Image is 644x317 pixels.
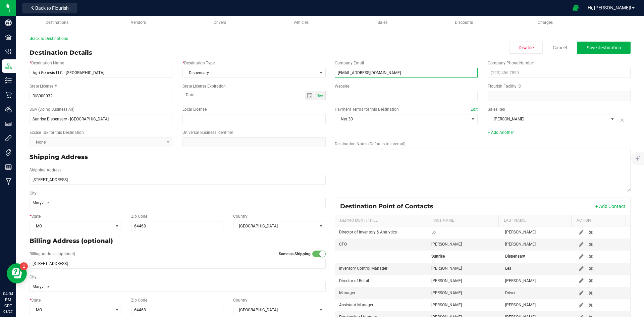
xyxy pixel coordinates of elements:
[378,20,387,25] span: Sales
[46,20,68,25] span: Destinations
[431,253,497,260] div: Sunrise
[335,215,426,226] th: Department/Title
[182,83,226,89] label: State License Expiration
[509,42,543,54] button: Disable
[5,63,12,69] inline-svg: Distribution
[339,229,423,235] div: Director of Inventory & Analytics
[279,251,311,257] label: Same as Shipping
[7,263,27,283] iframe: Resource center
[22,3,77,13] button: Back to Flourish
[538,20,553,25] span: Charges
[571,215,626,226] th: Action
[553,44,567,51] a: Cancel
[30,167,61,173] label: Shipping Address
[30,48,92,57] div: Destination Details
[335,106,478,112] label: Payment Terms for this Destination
[35,5,69,11] span: Back to Flourish
[20,262,28,270] iframe: Resource center unread badge
[488,106,505,112] label: Sales Rep
[426,215,498,226] th: First Name
[505,302,571,308] div: [PERSON_NAME]
[30,236,326,246] p: Billing Address (optional)
[505,265,571,272] div: Lea
[233,305,317,315] span: [GEOGRAPHIC_DATA]
[335,114,469,124] span: Net 30
[233,297,248,303] label: Country
[519,45,534,50] span: Disable
[30,251,75,257] label: Billing Address (optional)
[5,92,12,98] inline-svg: Retail
[30,190,37,196] label: City
[488,68,631,78] input: (123) 456-7890
[455,20,473,25] span: Discounts
[30,153,326,162] p: Shipping Address
[488,114,608,124] span: [PERSON_NAME]
[339,241,423,248] div: CFO
[30,221,113,231] span: MO
[182,91,305,99] input: Date
[471,107,478,112] a: Edit
[505,253,571,260] div: Dispensary
[5,19,12,26] inline-svg: Company
[339,278,423,284] div: Director of Retail
[617,116,625,124] i: Remove
[131,297,147,303] label: Zip Code
[339,302,423,308] div: Assistant Manager
[5,178,12,185] inline-svg: Manufacturing
[431,278,497,284] div: [PERSON_NAME]
[335,141,406,147] label: Destination Notes (Defaults to internal)
[131,20,146,25] span: Vendors
[431,302,497,308] div: [PERSON_NAME]
[335,60,364,66] label: Company Email
[595,203,625,210] button: + Add Contact
[505,290,571,296] div: Driver
[5,48,12,55] inline-svg: Configuration
[431,229,497,235] div: Lo
[505,229,571,235] div: [PERSON_NAME]
[431,241,497,248] div: [PERSON_NAME]
[5,106,12,113] inline-svg: Users
[30,36,68,41] a: Back to Destinations
[339,265,423,272] div: Inventory Control Manager
[182,129,233,136] label: Universal Business Identifier
[30,129,84,136] label: Excise Tax for this Destination
[233,221,317,231] span: [GEOGRAPHIC_DATA]
[30,83,57,89] label: State License #
[30,297,41,303] label: State
[214,20,226,25] span: Drivers
[30,60,64,66] label: Destination Name
[488,130,514,135] a: + Add Another
[5,77,12,84] inline-svg: Inventory
[505,278,571,284] div: [PERSON_NAME]
[30,274,37,280] label: City
[577,42,631,54] button: Save destination
[5,149,12,156] inline-svg: Tags
[431,290,497,296] div: [PERSON_NAME]
[5,34,12,41] inline-svg: Facilities
[131,213,147,219] label: Zip Code
[5,164,12,170] inline-svg: Reports
[182,106,207,112] label: Local License
[5,120,12,127] inline-svg: User Roles
[183,68,317,77] span: Dispensary
[3,291,13,309] p: 04:04 PM CDT
[182,60,215,66] label: Destination Type
[568,1,583,14] span: Open Ecommerce Menu
[317,94,324,97] span: Now
[587,45,621,50] span: Save destination
[305,91,315,100] span: Toggle calendar
[3,309,13,314] p: 08/27
[30,106,74,112] label: DBA (Doing Business As)
[488,60,534,66] label: Company Phone Number
[30,213,41,219] label: State
[233,213,248,219] label: Country
[505,241,571,248] div: [PERSON_NAME]
[5,135,12,142] inline-svg: Integrations
[588,5,631,10] span: Hi, [PERSON_NAME]!
[335,83,349,89] label: Website
[431,265,497,272] div: [PERSON_NAME]
[498,215,571,226] th: Last Name
[30,305,113,315] span: MO
[488,83,521,89] label: Flourish Facility ID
